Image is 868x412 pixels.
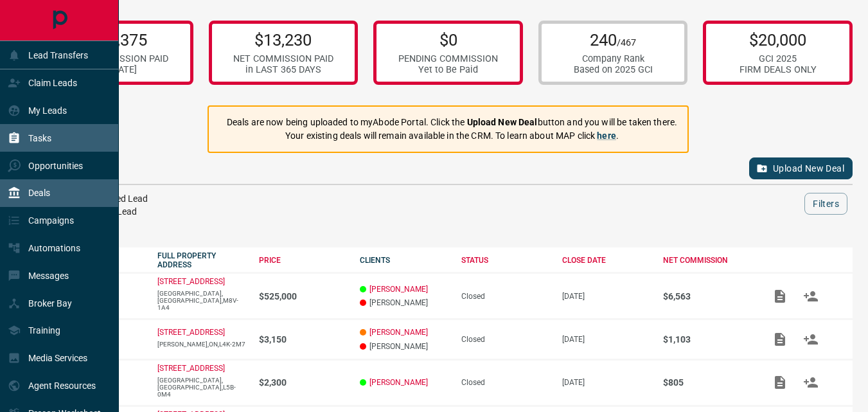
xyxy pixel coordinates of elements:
div: Based on 2025 GCI [574,64,653,75]
div: PENDING COMMISSION [398,53,498,64]
span: Match Clients [795,378,826,387]
button: Upload New Deal [749,157,853,179]
p: Deals are now being uploaded to myAbode Portal. Click the button and you will be taken there. [227,116,677,129]
span: Match Clients [795,291,826,300]
span: Match Clients [795,334,826,343]
div: in LAST 365 DAYS [233,64,333,75]
a: [STREET_ADDRESS] [157,277,225,286]
div: STATUS [461,256,549,265]
div: PRICE [259,256,347,265]
a: [PERSON_NAME] [369,378,428,387]
p: $525,000 [259,291,347,301]
p: $2,300 [259,377,347,388]
strong: Upload New Deal [467,117,538,127]
p: $6,563 [663,291,751,301]
div: CLOSE DATE [562,256,650,265]
a: [PERSON_NAME] [369,328,428,337]
div: Closed [461,378,549,387]
div: FULL PROPERTY ADDRESS [157,251,245,269]
p: [PERSON_NAME] [360,298,448,307]
p: [DATE] [562,378,650,387]
button: Filters [804,193,847,215]
div: Yet to Be Paid [398,64,498,75]
a: [STREET_ADDRESS] [157,328,225,337]
p: [DATE] [562,335,650,344]
div: CLIENTS [360,256,448,265]
span: Add / View Documents [765,378,795,387]
p: $805 [663,377,751,388]
div: NET COMMISSION PAID [233,53,333,64]
div: NET COMMISSION [663,256,751,265]
div: GCI 2025 [740,53,817,64]
span: Add / View Documents [765,334,795,343]
p: $20,000 [740,30,817,49]
p: [DATE] [562,292,650,301]
div: Closed [461,335,549,344]
a: [PERSON_NAME] [369,285,428,294]
span: Add / View Documents [765,291,795,300]
div: Closed [461,292,549,301]
p: $3,150 [259,334,347,345]
div: FIRM DEALS ONLY [740,64,817,75]
p: Your existing deals will remain available in the CRM. To learn about MAP click . [227,129,677,143]
div: Company Rank [574,53,653,64]
a: [STREET_ADDRESS] [157,364,225,373]
span: /467 [617,37,636,48]
p: [GEOGRAPHIC_DATA],[GEOGRAPHIC_DATA],L5B-0M4 [157,377,245,398]
p: [PERSON_NAME] [360,342,448,351]
p: $13,230 [233,30,333,49]
p: $0 [398,30,498,49]
p: [PERSON_NAME],ON,L4K-2M7 [157,341,245,348]
p: 240 [574,30,653,49]
a: here [597,130,616,141]
p: $1,103 [663,334,751,345]
p: [GEOGRAPHIC_DATA],[GEOGRAPHIC_DATA],M8V-1A4 [157,290,245,311]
